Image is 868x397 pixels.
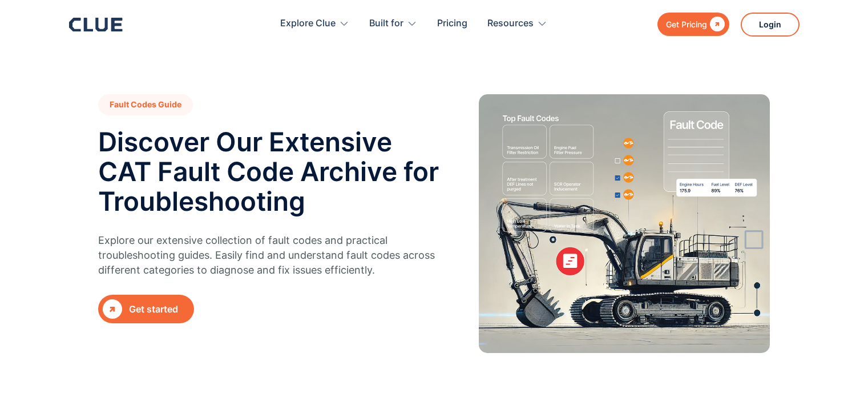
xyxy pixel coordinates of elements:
a: Get started [98,295,194,323]
a: Get Pricing [657,13,729,36]
div: Get Pricing [666,17,707,31]
h2: Discover Our Extensive CAT Fault Code Archive for Troubleshooting [98,127,450,216]
p: Explore our extensive collection of fault codes and practical troubleshooting guides. Easily find... [98,233,443,278]
img: hero image for caterpillar fault codes [479,94,770,353]
div: Resources [487,6,547,42]
div: Built for [369,6,403,42]
div: Resources [487,6,534,42]
div:  [103,299,122,319]
div: Get started [129,302,189,316]
div: Explore Clue [280,6,336,42]
div: Explore Clue [280,6,349,42]
div:  [707,17,725,31]
a: Pricing [437,6,467,42]
a: Login [741,13,800,37]
div: Built for [369,6,417,42]
h1: Fault Codes Guide [98,94,193,115]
